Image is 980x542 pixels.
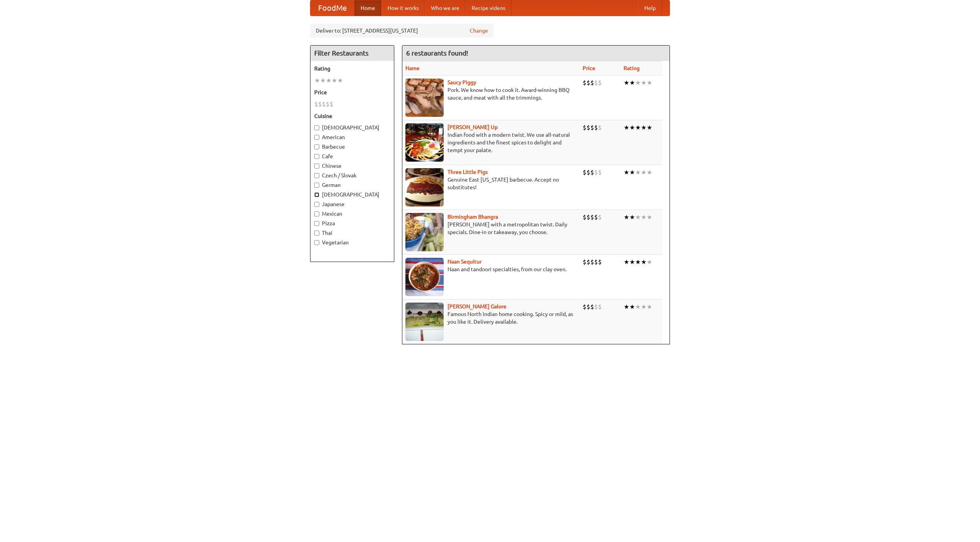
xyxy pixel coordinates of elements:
[314,221,319,226] input: Pizza
[635,168,641,177] li: ★
[629,168,635,177] li: ★
[629,123,635,132] li: ★
[624,303,629,311] li: ★
[405,213,444,251] img: bhangra.jpg
[310,46,394,61] h4: Filter Restaurants
[624,168,629,177] li: ★
[314,65,390,72] h5: Rating
[448,214,498,220] a: Birmingham Bhangra
[638,0,662,16] a: Help
[448,79,476,85] a: Saucy Piggy
[590,123,594,132] li: $
[425,0,465,16] a: Who we are
[583,258,586,266] li: $
[314,133,390,141] label: American
[318,100,322,108] li: $
[647,168,652,177] li: ★
[586,258,590,266] li: $
[405,221,577,236] p: [PERSON_NAME] with a metropolitan twist. Daily specials. Dine-in or takeaway, you choose.
[314,183,319,188] input: German
[641,213,647,221] li: ★
[641,79,647,87] li: ★
[594,258,598,266] li: $
[448,259,482,265] a: Naan Sequitur
[586,79,590,87] li: $
[594,123,598,132] li: $
[381,0,425,16] a: How it works
[314,229,390,237] label: Thai
[405,258,444,296] img: naansequitur.jpg
[322,100,326,108] li: $
[314,240,319,245] input: Vegetarian
[590,258,594,266] li: $
[598,303,602,311] li: $
[635,79,641,87] li: ★
[594,79,598,87] li: $
[314,88,390,96] h5: Price
[314,112,390,120] h5: Cuisine
[406,49,468,57] ng-pluralize: 6 restaurants found!
[405,168,444,206] img: littlepigs.jpg
[405,79,444,117] img: saucy.jpg
[647,79,652,87] li: ★
[594,213,598,221] li: $
[314,173,319,178] input: Czech / Slovak
[314,135,319,140] input: American
[583,303,586,311] li: $
[314,164,319,169] input: Chinese
[310,24,494,38] div: Deliver to: [STREET_ADDRESS][US_STATE]
[629,213,635,221] li: ★
[314,76,320,85] li: ★
[590,213,594,221] li: $
[629,303,635,311] li: ★
[314,231,319,236] input: Thai
[314,162,390,170] label: Chinese
[590,303,594,311] li: $
[586,168,590,177] li: $
[583,123,586,132] li: $
[598,213,602,221] li: $
[586,303,590,311] li: $
[583,168,586,177] li: $
[448,169,488,175] b: Three Little Pigs
[583,79,586,87] li: $
[641,258,647,266] li: ★
[635,213,641,221] li: ★
[314,202,319,207] input: Japanese
[590,168,594,177] li: $
[590,79,594,87] li: $
[314,219,390,227] label: Pizza
[448,303,506,309] a: [PERSON_NAME] Galore
[647,123,652,132] li: ★
[624,79,629,87] li: ★
[314,154,319,159] input: Cafe
[314,181,390,189] label: German
[332,76,337,85] li: ★
[629,79,635,87] li: ★
[598,168,602,177] li: $
[314,211,319,216] input: Mexican
[624,123,629,132] li: ★
[310,0,354,16] a: FoodMe
[314,125,319,130] input: [DEMOGRAPHIC_DATA]
[465,0,511,16] a: Recipe videos
[624,65,640,71] a: Rating
[647,213,652,221] li: ★
[320,76,326,85] li: ★
[629,258,635,266] li: ★
[405,176,577,191] p: Genuine East [US_STATE] barbecue. Accept no substitutes!
[647,303,652,311] li: ★
[314,210,390,218] label: Mexican
[314,200,390,208] label: Japanese
[314,191,390,198] label: [DEMOGRAPHIC_DATA]
[405,265,577,273] p: Naan and tandoori specialties, from our clay oven.
[405,65,420,71] a: Name
[598,79,602,87] li: $
[314,172,390,179] label: Czech / Slovak
[326,76,332,85] li: ★
[448,124,498,130] a: [PERSON_NAME] Up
